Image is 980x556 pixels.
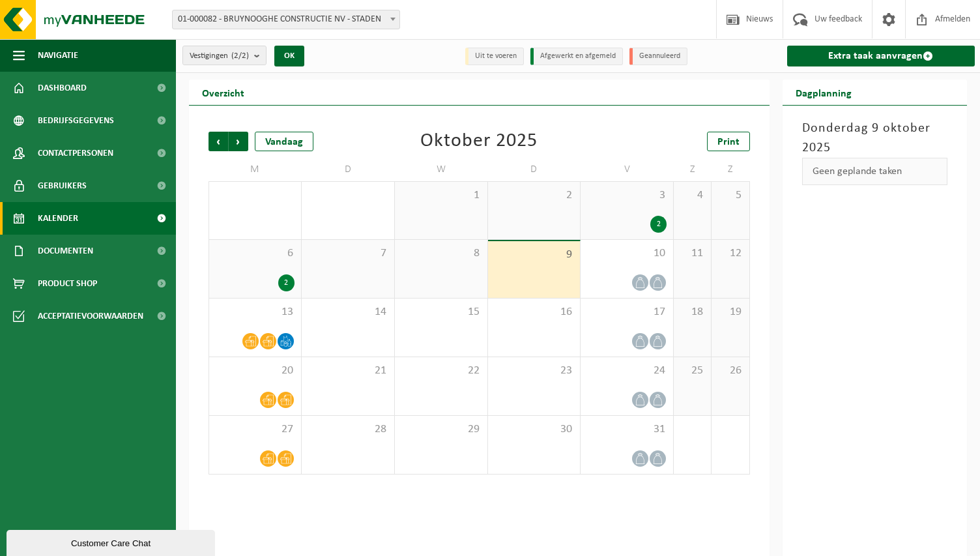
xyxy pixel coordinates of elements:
button: Vestigingen(2/2) [182,46,267,65]
span: 21 [308,364,388,378]
td: Z [712,158,749,181]
span: 23 [495,364,574,378]
span: 1 [401,188,481,203]
div: Geen geplande taken [802,158,948,185]
span: 22 [401,364,481,378]
span: 5 [718,188,742,203]
span: 15 [401,305,481,319]
span: 7 [308,246,388,261]
span: Vestigingen [190,46,249,66]
td: W [395,158,488,181]
span: Kalender [38,202,78,235]
span: Product Shop [38,267,97,300]
span: 19 [718,305,742,319]
iframe: chat widget [7,527,218,556]
td: M [209,158,302,181]
button: OK [274,46,304,66]
span: 4 [680,188,704,203]
span: 26 [718,364,742,378]
a: Print [707,132,750,151]
span: 2 [495,188,574,203]
td: D [302,158,395,181]
h2: Overzicht [189,80,257,105]
span: 8 [401,246,481,261]
span: Navigatie [38,39,78,72]
span: Vorige [209,132,228,151]
span: 9 [495,248,574,262]
span: Acceptatievoorwaarden [38,300,143,332]
span: Documenten [38,235,93,267]
span: 10 [587,246,667,261]
li: Geannuleerd [629,48,687,65]
div: 2 [278,274,295,291]
span: 12 [718,246,742,261]
span: 20 [216,364,295,378]
span: 14 [308,305,388,319]
h2: Dagplanning [783,80,865,105]
span: 31 [587,422,667,437]
span: 27 [216,422,295,437]
span: Bedrijfsgegevens [38,104,114,137]
h3: Donderdag 9 oktober 2025 [802,119,948,158]
span: 30 [495,422,574,437]
a: Extra taak aanvragen [787,46,975,66]
li: Uit te voeren [465,48,524,65]
span: 6 [216,246,295,261]
li: Afgewerkt en afgemeld [530,48,623,65]
span: Print [717,137,740,147]
span: 29 [401,422,481,437]
td: V [581,158,674,181]
span: Volgende [229,132,248,151]
span: 16 [495,305,574,319]
div: Vandaag [255,132,313,151]
td: D [488,158,581,181]
td: Z [674,158,712,181]
span: 24 [587,364,667,378]
count: (2/2) [231,51,249,60]
span: 18 [680,305,704,319]
span: 25 [680,364,704,378]
span: Gebruikers [38,169,87,202]
span: 01-000082 - BRUYNOOGHE CONSTRUCTIE NV - STADEN [172,10,400,29]
span: Contactpersonen [38,137,113,169]
span: 01-000082 - BRUYNOOGHE CONSTRUCTIE NV - STADEN [173,10,399,29]
span: Dashboard [38,72,87,104]
span: 3 [587,188,667,203]
div: 2 [650,216,667,233]
span: 11 [680,246,704,261]
span: 13 [216,305,295,319]
span: 28 [308,422,388,437]
div: Oktober 2025 [420,132,538,151]
span: 17 [587,305,667,319]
